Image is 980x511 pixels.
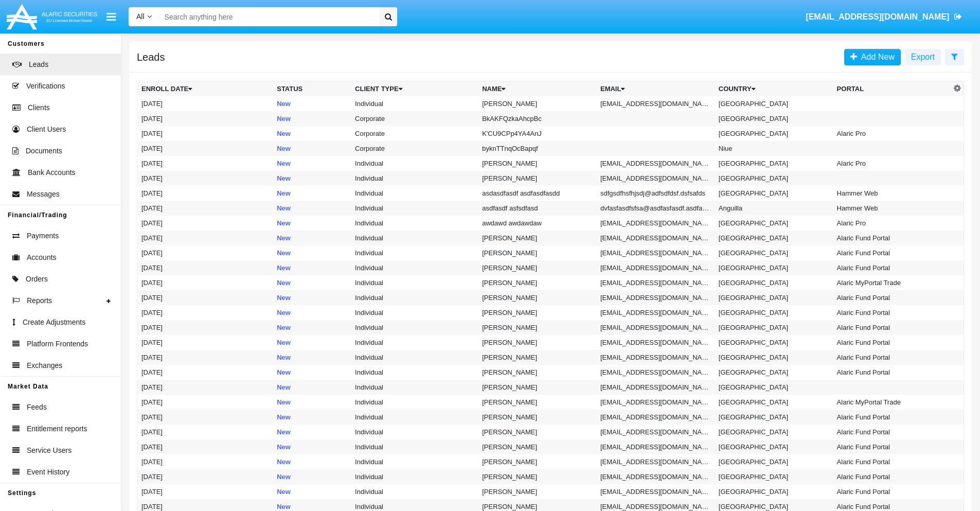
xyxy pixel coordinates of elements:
td: Individual [351,439,478,454]
td: [PERSON_NAME] [478,484,596,499]
td: [PERSON_NAME] [478,171,596,186]
td: Individual [351,245,478,260]
td: [GEOGRAPHIC_DATA] [715,96,833,111]
th: Country [715,81,833,97]
td: New [273,231,351,245]
td: [DATE] [137,484,273,499]
td: Alaric Pro [833,126,951,141]
td: [PERSON_NAME] [478,96,596,111]
td: [GEOGRAPHIC_DATA] [715,231,833,245]
td: New [273,305,351,320]
td: [PERSON_NAME] [478,410,596,425]
td: BkAKFQzkaAhcpBc [478,111,596,126]
td: [PERSON_NAME] [478,425,596,439]
td: [EMAIL_ADDRESS][DOMAIN_NAME] [596,410,715,425]
td: Individual [351,156,478,171]
td: Individual [351,290,478,305]
span: Clients [28,102,50,113]
td: asdasdfasdf asdfasdfasdd [478,186,596,201]
td: [GEOGRAPHIC_DATA] [715,216,833,231]
td: K'CU9CPp4YA4AnJ [478,126,596,141]
td: [EMAIL_ADDRESS][DOMAIN_NAME] [596,231,715,245]
td: Alaric MyPortal Trade [833,275,951,290]
td: [EMAIL_ADDRESS][DOMAIN_NAME] [596,469,715,484]
td: New [273,156,351,171]
td: [DATE] [137,260,273,275]
td: [DATE] [137,439,273,454]
td: Alaric Fund Portal [833,350,951,365]
td: Individual [351,380,478,395]
th: Name [478,81,596,97]
td: Alaric MyPortal Trade [833,395,951,410]
td: [GEOGRAPHIC_DATA] [715,171,833,186]
td: Corporate [351,126,478,141]
td: [EMAIL_ADDRESS][DOMAIN_NAME] [596,380,715,395]
td: [PERSON_NAME] [478,469,596,484]
td: [GEOGRAPHIC_DATA] [715,439,833,454]
span: Entitlement reports [27,424,87,434]
td: [GEOGRAPHIC_DATA] [715,410,833,425]
span: All [136,12,145,21]
td: Alaric Fund Portal [833,245,951,260]
td: [EMAIL_ADDRESS][DOMAIN_NAME] [596,305,715,320]
td: [GEOGRAPHIC_DATA] [715,126,833,141]
td: Alaric Pro [833,156,951,171]
td: [DATE] [137,111,273,126]
td: [GEOGRAPHIC_DATA] [715,290,833,305]
td: Individual [351,216,478,231]
td: New [273,171,351,186]
td: New [273,439,351,454]
td: [GEOGRAPHIC_DATA] [715,365,833,380]
td: New [273,201,351,216]
td: [PERSON_NAME] [478,245,596,260]
span: Payments [27,231,59,241]
td: [DATE] [137,231,273,245]
td: Alaric Fund Portal [833,410,951,425]
td: [GEOGRAPHIC_DATA] [715,186,833,201]
img: Logo image [5,2,99,32]
span: Bank Accounts [28,167,76,178]
td: New [273,260,351,275]
td: Alaric Fund Portal [833,469,951,484]
td: [GEOGRAPHIC_DATA] [715,395,833,410]
td: Individual [351,260,478,275]
td: [EMAIL_ADDRESS][DOMAIN_NAME] [596,156,715,171]
td: [PERSON_NAME] [478,439,596,454]
td: [DATE] [137,216,273,231]
th: Enroll Date [137,81,273,97]
td: [EMAIL_ADDRESS][DOMAIN_NAME] [596,425,715,439]
a: Add New [844,49,901,65]
a: All [129,11,159,22]
th: Email [596,81,715,97]
td: Alaric Fund Portal [833,454,951,469]
span: Messages [27,189,60,200]
td: Alaric Fund Portal [833,231,951,245]
td: Alaric Fund Portal [833,484,951,499]
td: [GEOGRAPHIC_DATA] [715,156,833,171]
span: Add New [857,52,895,61]
td: [DATE] [137,305,273,320]
td: Individual [351,425,478,439]
span: Reports [27,295,52,306]
th: Status [273,81,351,97]
td: [EMAIL_ADDRESS][DOMAIN_NAME] [596,350,715,365]
td: [EMAIL_ADDRESS][DOMAIN_NAME] [596,454,715,469]
td: New [273,380,351,395]
td: New [273,469,351,484]
td: [PERSON_NAME] [478,335,596,350]
td: Individual [351,320,478,335]
span: Feeds [27,402,47,413]
td: [GEOGRAPHIC_DATA] [715,320,833,335]
td: [DATE] [137,156,273,171]
span: Client Users [27,124,66,135]
td: [PERSON_NAME] [478,395,596,410]
td: New [273,454,351,469]
td: [GEOGRAPHIC_DATA] [715,275,833,290]
td: Corporate [351,141,478,156]
td: [PERSON_NAME] [478,305,596,320]
button: Export [905,49,941,65]
td: [GEOGRAPHIC_DATA] [715,425,833,439]
td: New [273,141,351,156]
td: Individual [351,410,478,425]
td: Alaric Fund Portal [833,335,951,350]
